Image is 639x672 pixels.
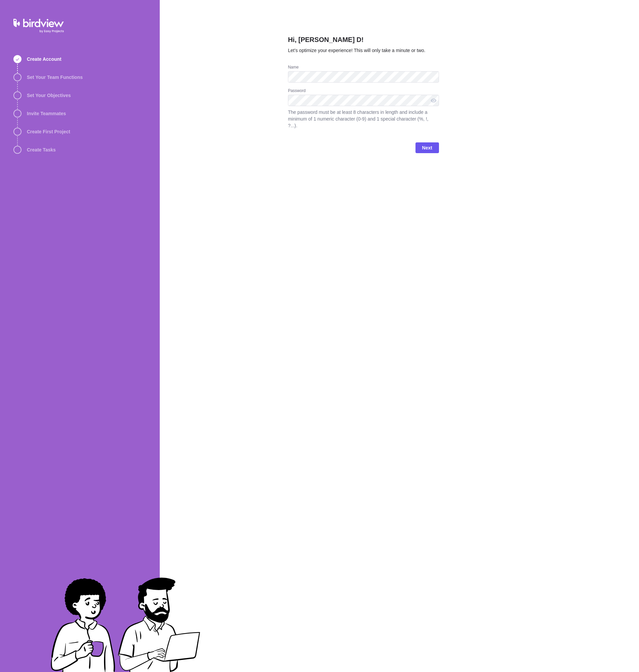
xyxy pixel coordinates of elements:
[27,128,70,135] span: Create First Project
[288,88,439,95] div: Password
[288,109,439,129] span: The password must be at least 8 characters in length and include a minimum of 1 numeric character...
[27,110,66,117] span: Invite Teammates
[27,74,83,81] span: Set Your Team Functions
[27,56,61,62] span: Create Account
[415,142,439,153] span: Next
[288,35,439,47] h2: Hi, [PERSON_NAME] D!
[288,64,439,71] div: Name
[288,48,426,53] span: Let’s optimize your experience! This will only take a minute or two.
[27,146,56,153] span: Create Tasks
[422,144,432,152] span: Next
[27,92,71,99] span: Set Your Objectives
